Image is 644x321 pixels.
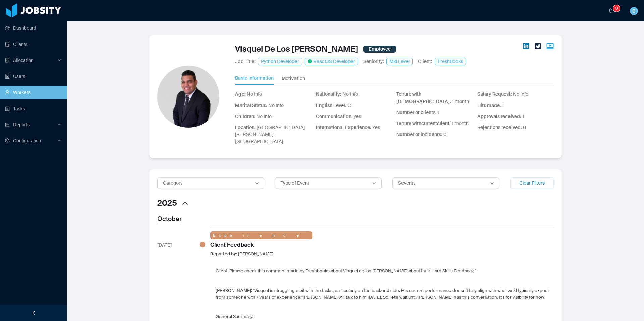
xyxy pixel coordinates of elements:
p: Seniority: [363,58,384,65]
span: B [632,7,635,15]
p: yes [316,113,393,120]
p: No Info [235,102,312,109]
strong: Age: [235,91,246,97]
img: check icon [308,59,312,64]
i: icon: setting [5,138,10,143]
p: Job Title: [235,58,255,65]
div: Client Feedback [210,241,254,249]
p: Yes [316,124,393,131]
em: ” [474,268,476,274]
button: 2025 [157,197,191,209]
li: General Summary: [216,313,554,320]
p: No Info [316,91,393,98]
span: ReactJS Developer [305,58,358,65]
a: icon: pie-chartDashboard [5,21,62,35]
a: JTalent [535,43,541,55]
p: No Info [235,113,312,120]
p: [GEOGRAPHIC_DATA][PERSON_NAME] - [GEOGRAPHIC_DATA] [235,124,312,145]
strong: Number of clients: [396,109,437,115]
strong: Hits made: [477,102,501,108]
img: jtalent icon [535,43,541,49]
span: Allocation [13,58,34,63]
p: 1 [477,102,554,109]
a: icon: userWorkers [5,86,62,99]
p: Client: [418,58,432,65]
p: 0 [477,124,554,131]
img: video icon [546,43,554,49]
img: Profile [157,66,219,128]
div: Experience [210,231,312,240]
a: icon: auditClients [5,38,62,51]
button: Motivation [282,72,305,85]
h3: October [157,214,554,224]
strong: Children: [235,113,255,119]
i: icon: line-chart [5,122,10,127]
span: Configuration [13,138,41,143]
span: Severity [398,180,416,186]
p: No Info [235,91,312,98]
strong: Approvals received: [477,113,521,119]
sup: 0 [613,5,620,12]
strong: Number of incidents: [396,131,442,137]
span: Reports [13,122,30,127]
div: [PERSON_NAME] [210,251,273,257]
strong: Rejections received: [477,124,522,130]
p: 1 [396,109,473,116]
a: icon: profileTasks [5,102,62,115]
span: Python Developer [258,58,302,65]
strong: Nationality: [316,91,341,97]
strong: International Experience: [316,124,371,130]
strong: Tenure with current client: [396,120,451,126]
a: Video [546,43,554,55]
strong: Reported by: [210,251,237,257]
p: 1 month [396,91,473,105]
p: 1 [477,113,554,120]
span: FreshBooks [435,58,466,65]
i: icon: bell [608,8,613,13]
span: Employee [363,46,396,53]
a: Visquel De Los [PERSON_NAME] [235,43,358,55]
p: 0 [396,131,473,138]
img: linkedin icon [523,43,529,49]
strong: Salary Request: [477,91,512,97]
strong: Communication: [316,113,353,119]
p: C1 [316,102,393,109]
span: Mid Level [386,58,413,65]
strong: English Level: [316,102,346,108]
span: Category [163,180,183,186]
strong: Marital Status: [235,102,267,108]
div: [DATE] [157,240,194,249]
p: No Info [477,91,554,98]
strong: Location: [235,124,256,130]
li: Client: Please check this comment made by Freshbooks about Visquel de los [PERSON_NAME] about the... [216,268,554,274]
p: [PERSON_NAME]: "Visquel is struggling a bit with the tasks, particularly on the backend side. His... [216,287,554,300]
span: Type of Event [281,180,309,186]
strong: Tenure with [DEMOGRAPHIC_DATA]: [396,91,451,104]
button: Basic Information [235,72,274,85]
a: LinkedIn [523,43,529,55]
a: icon: robotUsers [5,70,62,83]
span: 2025 [157,197,177,209]
i: icon: solution [5,58,10,63]
p: 1 month [396,120,473,127]
button: Clear Filters [510,177,554,189]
